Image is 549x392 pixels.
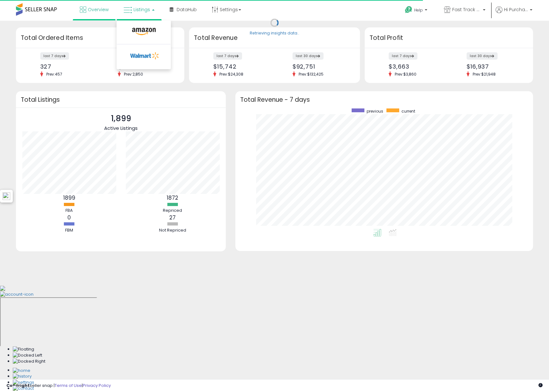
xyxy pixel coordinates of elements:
[213,52,242,60] label: last 7 days
[400,1,434,21] a: Help
[240,97,528,102] h3: Total Revenue - 7 days
[121,71,146,77] span: Prev: 2,850
[216,71,247,77] span: Prev: $24,308
[496,6,532,21] a: Hi Purchase
[367,108,383,114] span: previous
[43,71,65,77] span: Prev: 457
[504,6,528,13] span: Hi Purchase
[153,227,192,233] div: Not Repriced
[21,33,179,42] h3: Total Ordered Items
[13,374,32,380] img: History
[370,33,528,42] h3: Total Profit
[13,346,34,352] img: Floating
[452,6,481,13] span: Fast Track FBA
[405,6,413,14] i: Get Help
[50,227,88,233] div: FBM
[389,63,444,70] div: $3,663
[3,192,10,200] img: icon48.png
[392,71,420,77] span: Prev: $3,860
[213,63,270,70] div: $15,742
[13,380,34,386] img: Settings
[118,63,173,70] div: 1,818
[13,368,30,374] img: Home
[293,52,324,60] label: last 30 days
[133,6,150,13] span: Listings
[88,6,109,13] span: Overview
[469,71,499,77] span: Prev: $21,948
[104,113,138,125] p: 1,899
[169,214,176,221] b: 27
[50,208,88,214] div: FBA
[13,359,45,365] img: Docked Right
[67,214,71,221] b: 0
[194,33,355,42] h3: Total Revenue
[13,386,34,392] img: Contact
[177,6,197,13] span: DataHub
[153,208,192,214] div: Repriced
[40,52,69,60] label: last 7 days
[401,108,415,114] span: current
[104,125,138,131] span: Active Listings
[295,71,327,77] span: Prev: $132,425
[467,52,498,60] label: last 30 days
[389,52,417,60] label: last 7 days
[250,31,299,36] div: Retrieving insights data..
[467,63,522,70] div: $16,937
[293,63,349,70] div: $92,751
[13,352,42,359] img: Docked Left
[414,7,423,13] span: Help
[40,63,95,70] div: 327
[21,97,221,102] h3: Total Listings
[63,194,75,202] b: 1899
[167,194,178,202] b: 1872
